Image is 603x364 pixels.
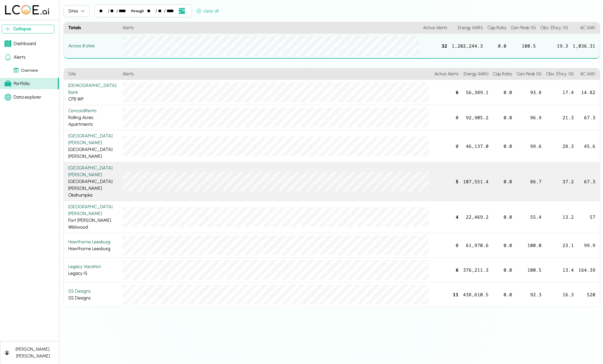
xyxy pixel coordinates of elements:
[491,233,514,258] div: 0.0
[461,162,491,201] div: 107,551.4
[164,8,166,14] div: /
[544,233,576,258] div: 23.1
[99,8,107,14] div: month,
[68,288,118,301] div: SS Designs
[544,201,576,233] div: 13.2
[2,25,54,33] button: Collapse
[167,8,176,14] div: year,
[576,233,600,258] div: 99.9
[119,8,128,14] div: year,
[544,130,576,162] div: 28.3
[485,22,509,34] h4: Cap Ratio
[514,68,544,80] h4: Gen Peak (%)
[576,282,600,307] div: 520
[197,8,219,14] div: clear all
[120,22,421,34] h4: Alerts
[544,68,576,80] h4: Obv. Efncy. (%)
[68,107,118,128] div: Rolling Acres Apartments
[514,201,544,233] div: 55.4
[449,34,485,59] div: 1,202,244.3
[194,7,221,17] button: clear all
[432,162,461,201] div: 5
[64,22,120,34] h4: Totals
[68,82,118,103] div: CFB WP
[538,34,570,59] div: 19.3
[576,258,600,282] div: 164.39
[116,8,118,14] div: /
[461,201,491,233] div: 22,469.2
[544,258,576,282] div: 13.4
[514,233,544,258] div: 100.0
[485,34,509,59] div: 0.0
[5,54,25,61] div: Alerts
[68,263,118,270] div: Legacy Vacation
[576,130,600,162] div: 45.6
[461,282,491,307] div: 438,610.5
[120,68,432,80] h4: Alerts
[576,80,600,105] div: 14.82
[68,133,118,146] div: [GEOGRAPHIC_DATA][PERSON_NAME]
[509,22,538,34] h4: Gen Peak (%)
[68,165,118,178] div: [GEOGRAPHIC_DATA][PERSON_NAME]
[68,203,118,231] div: Fort [PERSON_NAME] Wildwood
[570,34,600,59] div: 1,036.31
[576,105,600,130] div: 67.3
[5,94,41,101] div: Data explorer
[491,130,514,162] div: 0.0
[147,8,155,14] div: month,
[514,162,544,201] div: 86.7
[421,34,449,59] div: 32
[514,105,544,130] div: 96.9
[538,22,570,34] h4: Obv. Efncy. (%)
[491,162,514,201] div: 0.0
[14,67,38,74] div: Overview
[491,105,514,130] div: 0.0
[491,68,514,80] h4: Cap Ratio
[68,263,118,277] div: Legacy IS
[491,201,514,233] div: 0.0
[110,8,116,14] div: day,
[421,22,449,34] h4: Active Alerts
[432,258,461,282] div: 6
[432,130,461,162] div: 0
[68,133,118,160] div: [GEOGRAPHIC_DATA][PERSON_NAME]
[544,282,576,307] div: 16.3
[432,80,461,105] div: 6
[570,22,600,34] h4: AC (kW)
[64,68,120,80] h4: Site
[509,34,538,59] div: 100.5
[514,258,544,282] div: 100.5
[176,7,187,15] button: Open date picker
[461,80,491,105] div: 56,389.1
[461,105,491,130] div: 92,905.2
[514,80,544,105] div: 93.8
[461,233,491,258] div: 61,970.6
[576,201,600,233] div: 57
[68,165,118,199] div: [GEOGRAPHIC_DATA][PERSON_NAME] Okahumpka
[68,239,118,245] div: Hawthorne Leesburg
[68,239,118,252] div: Hawthorne Leesburg
[491,282,514,307] div: 0.0
[432,68,461,80] h4: Active Alerts
[11,346,54,359] div: [PERSON_NAME].[PERSON_NAME]
[432,201,461,233] div: 4
[155,8,157,14] div: /
[461,68,491,80] h4: Energy (kWh)
[108,8,110,14] div: /
[449,22,485,34] h4: Energy (kWh)
[5,80,30,87] div: Portfolio
[576,68,600,80] h4: AC (kW)
[514,282,544,307] div: 92.3
[461,258,491,282] div: 376,211.3
[576,162,600,201] div: 67.3
[432,233,461,258] div: 0
[68,82,118,96] div: [DEMOGRAPHIC_DATA] Bank
[432,105,461,130] div: 0
[5,40,36,47] div: Dashboard
[158,8,163,14] div: day,
[544,80,576,105] div: 17.4
[544,162,576,201] div: 37.2
[68,8,78,14] div: Sites
[68,203,118,217] div: [GEOGRAPHIC_DATA][PERSON_NAME]
[544,105,576,130] div: 21.3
